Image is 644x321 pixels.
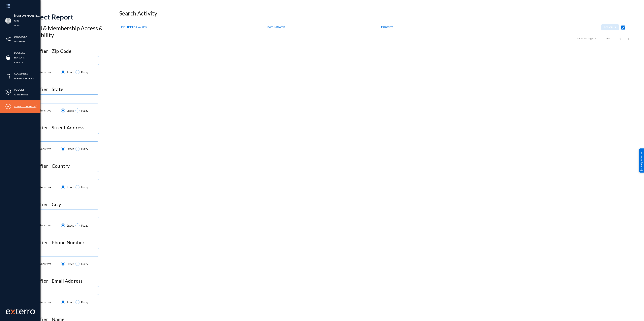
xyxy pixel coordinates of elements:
[65,185,74,189] span: Exact
[79,223,88,228] span: Fuzzy
[79,262,88,266] span: Fuzzy
[27,163,111,169] h4: Identifier : Country
[65,262,74,266] span: Exact
[14,39,25,44] a: Datasets
[616,35,624,43] button: Previous page
[604,37,610,40] div: 0 of 0
[5,55,11,61] img: icon-sources.svg
[14,60,23,65] a: Events
[27,86,111,92] h4: Identifier : State
[32,107,51,113] span: Case Sensitive
[10,310,15,314] img: exterro-logo.svg
[119,22,265,33] th: IDENTIFIERS & VALUES
[27,278,111,284] h4: Identifier : Email Address
[14,87,24,92] a: Policies
[119,10,634,17] h3: Search Activity
[65,223,74,228] span: Exact
[14,76,34,81] a: Subject Traces
[32,146,51,152] span: Case Sensitive
[14,23,25,28] a: Log out
[27,125,111,131] h4: Identifier : Street Address
[639,148,644,173] div: Help & Support
[79,185,88,189] span: Fuzzy
[32,69,51,75] span: Case Sensitive
[265,22,376,33] th: DATE INITIATED
[594,37,597,40] div: 10
[32,299,51,305] span: Case Sensitive
[5,103,11,109] img: icon-compliance.svg
[14,13,40,18] li: [PERSON_NAME][EMAIL_ADDRESS][DOMAIN_NAME]
[5,73,11,79] img: icon-elements.svg
[14,50,25,55] a: Sources
[32,184,51,190] span: Case Sensitive
[577,37,593,40] div: Items per page:
[5,36,11,42] img: icon-inventory.svg
[14,18,20,23] a: tandl
[65,70,74,74] span: Exact
[27,25,111,38] h3: Travel & Membership Access & Portability
[79,147,88,151] span: Fuzzy
[640,168,643,171] img: help_support.svg
[5,89,11,95] img: icon-policies.svg
[14,104,36,109] a: Subject Search
[79,300,88,304] span: Fuzzy
[14,92,28,97] a: Attributes
[65,300,74,304] span: Exact
[79,108,88,113] span: Fuzzy
[32,261,51,267] span: Case Sensitive
[14,55,25,60] a: Sensors
[79,70,88,74] span: Fuzzy
[27,48,111,54] h4: Identifier : Zip Code
[376,22,476,33] th: PROGRESS
[14,71,28,76] a: Classifiers
[32,222,51,228] span: Case Sensitive
[65,147,74,151] span: Exact
[6,308,36,314] img: exterro-work-mark.svg
[2,2,14,10] img: app launcher
[624,35,632,43] button: Next page
[27,13,111,21] div: Subject Report
[27,201,111,207] h4: Identifier : City
[5,18,11,24] img: blank-profile-picture.png
[14,34,27,39] a: Directory
[27,240,111,245] h4: Identifier : Phone Number
[65,108,74,113] span: Exact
